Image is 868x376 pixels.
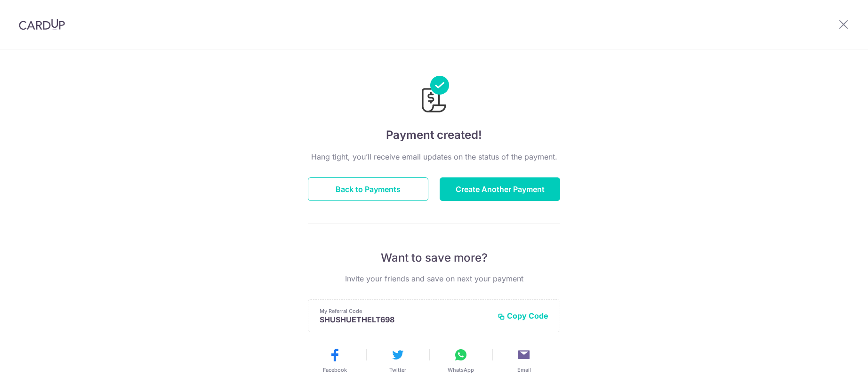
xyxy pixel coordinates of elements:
[517,366,531,374] span: Email
[19,19,65,30] img: CardUp
[308,151,560,162] p: Hang tight, you’ll receive email updates on the status of the payment.
[308,250,560,265] p: Want to save more?
[308,177,428,201] button: Back to Payments
[433,347,489,374] button: WhatsApp
[320,315,490,324] p: SHUSHUETHELT698
[498,311,548,320] button: Copy Code
[419,76,449,115] img: Payments
[389,366,406,374] span: Twitter
[308,127,560,144] h4: Payment created!
[808,348,859,371] iframe: Opens a widget where you can find more information
[370,347,426,374] button: Twitter
[448,366,474,374] span: WhatsApp
[440,177,560,201] button: Create Another Payment
[496,347,552,374] button: Email
[307,347,362,374] button: Facebook
[323,366,347,374] span: Facebook
[320,307,490,315] p: My Referral Code
[308,273,560,284] p: Invite your friends and save on next your payment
